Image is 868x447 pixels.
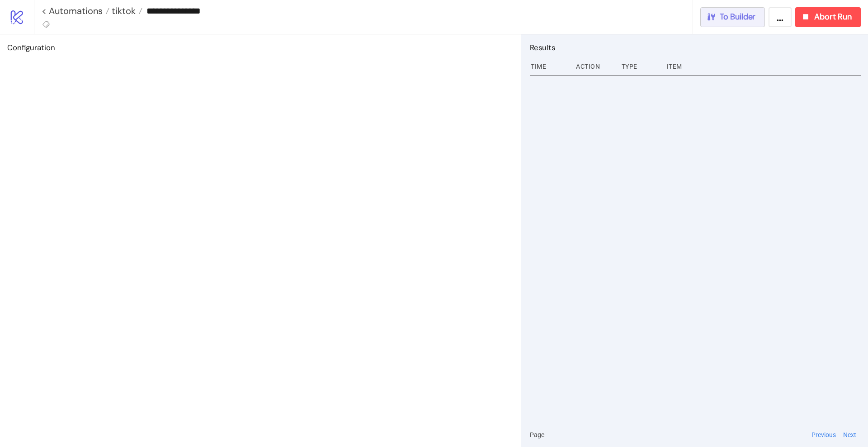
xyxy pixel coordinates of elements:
[809,430,839,440] button: Previous
[720,12,756,22] span: To Builder
[840,430,859,440] button: Next
[530,58,569,75] div: Time
[700,7,765,27] button: To Builder
[7,42,514,53] h2: Configuration
[795,7,861,27] button: Abort Run
[621,58,660,75] div: Type
[42,6,109,15] a: < Automations
[530,42,861,53] h2: Results
[575,58,614,75] div: Action
[109,6,142,15] a: tiktok
[109,5,136,17] span: tiktok
[530,430,544,440] span: Page
[769,7,792,27] button: ...
[666,58,861,75] div: Item
[814,12,852,22] span: Abort Run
